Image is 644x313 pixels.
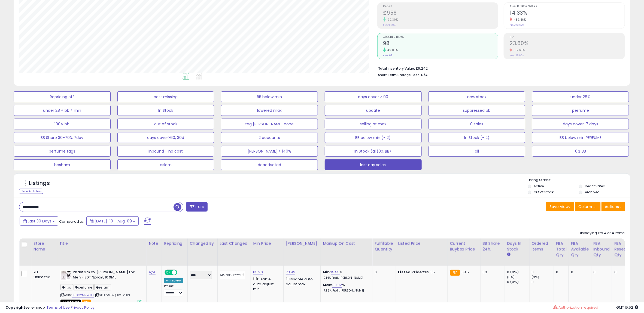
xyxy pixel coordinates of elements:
[286,276,316,287] div: Disable auto adjust max
[532,91,629,102] button: under 28%
[510,5,625,8] span: Avg. Buybox Share
[165,270,172,275] span: ON
[507,280,529,284] div: 0 (0%)
[510,10,625,17] h2: 14.33%
[556,241,567,258] div: FBA Total Qty
[34,241,54,252] div: Store Name
[585,190,600,194] label: Archived
[532,119,629,129] button: days cover, 7 days
[461,269,469,275] span: 68.5
[510,36,625,39] span: ROI
[375,270,391,275] div: 0
[5,305,25,310] strong: Copyright
[95,218,132,224] span: [DATE]-10 - Aug-09
[594,241,610,258] div: FBA inbound Qty
[383,36,498,39] span: Ordered Items
[579,204,596,209] span: Columns
[483,270,501,275] div: 0%
[149,269,155,275] a: N/A
[575,202,601,211] button: Columns
[331,269,340,275] a: 15.55
[164,278,183,283] div: Win BuyBox
[253,241,281,246] div: Min Price
[556,270,565,275] div: 0
[585,184,605,188] label: Deactivated
[429,91,525,102] button: new stock
[532,241,552,252] div: Ordered Items
[47,305,70,310] a: Terms of Use
[14,132,111,143] button: BB Share 30-70% 7day
[221,119,318,129] button: tag [PERSON_NAME] none
[253,276,279,292] div: Disable auto adjust min
[72,293,94,297] a: B09C2M2WB9
[510,54,524,57] small: Prev: 28.65%
[117,105,214,116] button: In Stock
[14,91,111,102] button: Repricing off
[221,105,318,116] button: lowered max
[149,241,159,246] div: Note
[507,275,515,279] small: (0%)
[383,40,498,48] h2: 98
[117,91,214,102] button: cost missing
[59,241,144,246] div: Title
[510,23,524,27] small: Prev: 23.67%
[507,252,511,257] small: Days In Stock.
[450,270,460,276] small: FBA
[507,270,529,275] div: 0 (0%)
[86,216,139,226] button: [DATE]-10 - Aug-09
[34,270,53,280] div: YH Unlimited
[532,146,629,157] button: 0% BB
[95,293,130,297] span: | SKU: VS-4QUW-VHVT
[510,40,625,48] h2: 23.60%
[221,91,318,102] button: BB below min
[71,305,95,310] a: Privacy Policy
[29,179,50,187] h5: Listings
[323,241,370,246] div: Markup on Cost
[528,178,631,183] p: Listing States:
[383,23,396,27] small: Prev: £794
[59,219,84,224] span: Compared to:
[321,238,372,266] th: The percentage added to the cost of goods (COGS) that forms the calculator for Min & Max prices.
[323,269,331,275] b: Min:
[117,159,214,170] button: eslam
[60,270,71,281] img: 41r+WE1x+SL._SL40_.jpg
[286,269,295,275] a: 73.99
[614,270,637,275] div: 0
[220,241,249,246] div: Last Changed
[532,270,554,275] div: 0
[253,269,263,275] a: 65.90
[73,270,139,281] b: Phantom by [PERSON_NAME] for Men - EDT Spray, 100ML
[378,65,621,71] li: £6,242
[323,283,368,293] div: %
[398,269,423,275] b: Listed Price:
[28,218,51,224] span: Last 30 Days
[325,91,422,102] button: days cover > 90
[323,282,332,287] b: Max:
[186,202,207,212] button: Filters
[117,119,214,129] button: out of stock
[14,119,111,129] button: 100% bb
[383,5,498,8] span: Profit
[14,146,111,157] button: perfume tags
[386,18,398,22] small: 20.39%
[375,241,393,252] div: Fulfillable Quantity
[323,289,368,293] p: 17.95% Profit [PERSON_NAME]
[60,300,81,304] span: All listings that are currently out of stock and unavailable for purchase on Amazon
[60,284,73,290] span: lipa
[164,284,183,296] div: Preset:
[429,119,525,129] button: 0 sales
[594,270,608,275] div: 0
[221,132,318,143] button: 2 accounts
[616,305,639,310] span: 2025-09-9 15:52 GMT
[323,276,368,280] p: 10.14% Profit [PERSON_NAME]
[571,270,587,275] div: 0
[602,202,625,211] button: Actions
[190,241,215,246] div: Changed by
[534,184,544,188] label: Active
[383,10,498,17] h2: £956
[164,241,185,246] div: Repricing
[398,270,443,275] div: £69.65
[325,105,422,116] button: update
[579,231,625,236] div: Displaying 1 to 4 of 4 items
[325,146,422,157] button: In Stock (all)0% BB>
